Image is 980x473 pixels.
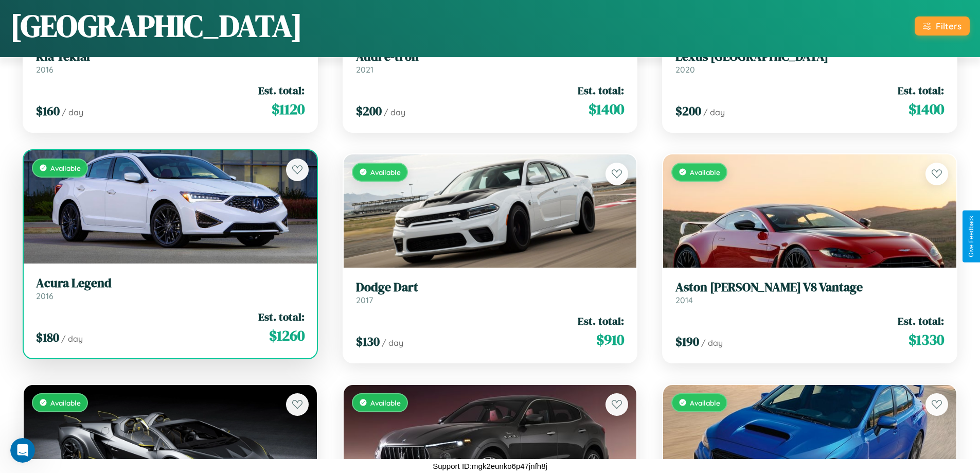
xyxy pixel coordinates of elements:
a: Lexus [GEOGRAPHIC_DATA]2020 [675,49,944,75]
span: Available [50,398,81,407]
a: Kia Tekiar2016 [36,49,305,75]
span: Available [690,398,720,407]
span: 2021 [356,64,373,75]
span: Est. total: [258,83,305,98]
span: / day [703,107,725,117]
button: Filters [915,16,970,36]
span: $ 200 [356,102,382,119]
span: Est. total: [258,309,305,324]
h3: Lexus [GEOGRAPHIC_DATA] [675,49,944,64]
span: $ 1400 [589,99,624,119]
h3: Audi e-tron [356,49,625,64]
span: 2017 [356,295,373,305]
span: Available [370,168,401,177]
span: 2014 [675,295,693,305]
div: Filters [936,21,961,31]
iframe: Intercom live chat [10,438,35,463]
span: $ 130 [356,333,380,350]
span: Available [690,168,720,177]
span: Available [370,398,401,407]
span: $ 160 [36,102,60,119]
a: Audi e-tron2021 [356,49,625,75]
span: $ 1400 [908,99,944,119]
span: $ 1120 [272,99,305,119]
h1: [GEOGRAPHIC_DATA] [10,5,302,47]
h3: Kia Tekiar [36,49,305,64]
span: $ 1330 [908,329,944,350]
span: Available [50,164,81,172]
div: Give Feedback [968,216,975,257]
span: $ 1260 [269,325,305,346]
span: / day [382,338,403,348]
span: Est. total: [578,83,624,98]
span: / day [384,107,405,117]
span: / day [61,334,83,344]
a: Aston [PERSON_NAME] V8 Vantage2014 [675,280,944,305]
a: Acura Legend2016 [36,276,305,301]
span: 2016 [36,64,54,75]
span: 2016 [36,291,54,301]
span: $ 180 [36,329,59,346]
span: / day [701,338,723,348]
h3: Acura Legend [36,276,305,291]
p: Support ID: mgk2eunko6p47jnfh8j [433,459,547,473]
a: Dodge Dart2017 [356,280,625,305]
span: Est. total: [578,313,624,328]
span: 2020 [675,64,695,75]
h3: Aston [PERSON_NAME] V8 Vantage [675,280,944,295]
span: / day [62,107,83,117]
h3: Dodge Dart [356,280,625,295]
span: $ 910 [596,329,624,350]
span: $ 200 [675,102,701,119]
span: Est. total: [898,313,944,328]
span: Est. total: [898,83,944,98]
span: $ 190 [675,333,699,350]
